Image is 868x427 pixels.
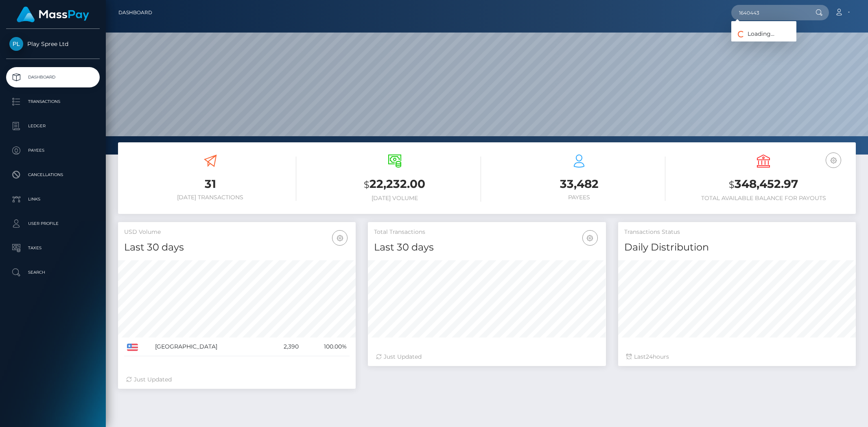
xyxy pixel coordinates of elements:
[6,40,100,48] span: Play Spree Ltd
[267,338,302,356] td: 2,390
[9,120,96,132] p: Ledger
[624,240,850,255] h4: Daily Distribution
[127,344,138,351] img: US.png
[6,189,100,209] a: Links
[118,4,152,21] a: Dashboard
[624,228,850,236] h5: Transactions Status
[493,176,665,192] h3: 33,482
[729,179,735,190] small: $
[17,7,89,22] img: MassPay Logo
[9,144,96,157] p: Payees
[678,195,850,202] h6: Total Available Balance for Payouts
[731,30,774,37] span: Loading...
[376,353,597,361] div: Just Updated
[124,194,296,201] h6: [DATE] Transactions
[124,176,296,192] h3: 31
[678,176,850,193] h3: 348,452.97
[9,266,96,279] p: Search
[9,96,96,108] p: Transactions
[493,194,665,201] h6: Payees
[124,228,350,236] h5: USD Volume
[124,240,350,255] h4: Last 30 days
[731,5,808,20] input: Search...
[9,242,96,254] p: Taxes
[302,338,350,356] td: 100.00%
[626,353,848,361] div: Last hours
[6,213,100,234] a: User Profile
[364,179,370,190] small: $
[374,240,599,255] h4: Last 30 days
[9,193,96,205] p: Links
[152,338,267,356] td: [GEOGRAPHIC_DATA]
[6,238,100,258] a: Taxes
[308,176,481,193] h3: 22,232.00
[646,353,653,360] span: 24
[6,165,100,185] a: Cancellations
[126,375,348,384] div: Just Updated
[374,228,599,236] h5: Total Transactions
[9,169,96,181] p: Cancellations
[6,262,100,283] a: Search
[6,116,100,136] a: Ledger
[6,91,100,112] a: Transactions
[6,140,100,161] a: Payees
[9,218,96,230] p: User Profile
[6,67,100,87] a: Dashboard
[9,37,23,51] img: Play Spree Ltd
[9,71,96,83] p: Dashboard
[308,195,481,202] h6: [DATE] Volume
